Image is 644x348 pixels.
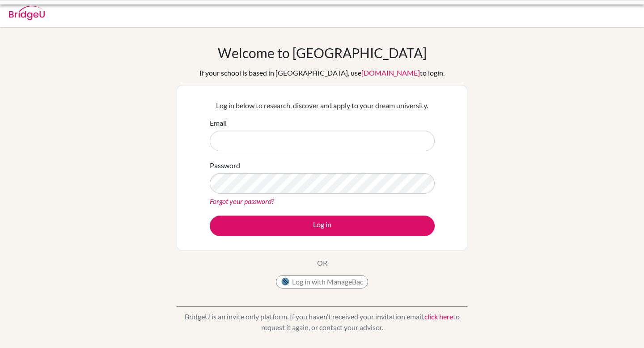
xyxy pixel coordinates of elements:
[424,312,453,321] a: click here
[210,216,435,236] button: Log in
[210,100,435,111] p: Log in below to research, discover and apply to your dream university.
[210,118,227,128] label: Email
[177,311,467,333] p: BridgeU is an invite only platform. If you haven’t received your invitation email, to request it ...
[199,68,445,78] div: If your school is based in [GEOGRAPHIC_DATA], use to login.
[9,6,45,20] img: Bridge-U
[361,68,420,77] a: [DOMAIN_NAME]
[276,275,368,289] button: Log in with ManageBac
[210,160,240,171] label: Password
[210,197,274,205] a: Forgot your password?
[218,45,427,61] h1: Welcome to [GEOGRAPHIC_DATA]
[317,258,327,268] p: OR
